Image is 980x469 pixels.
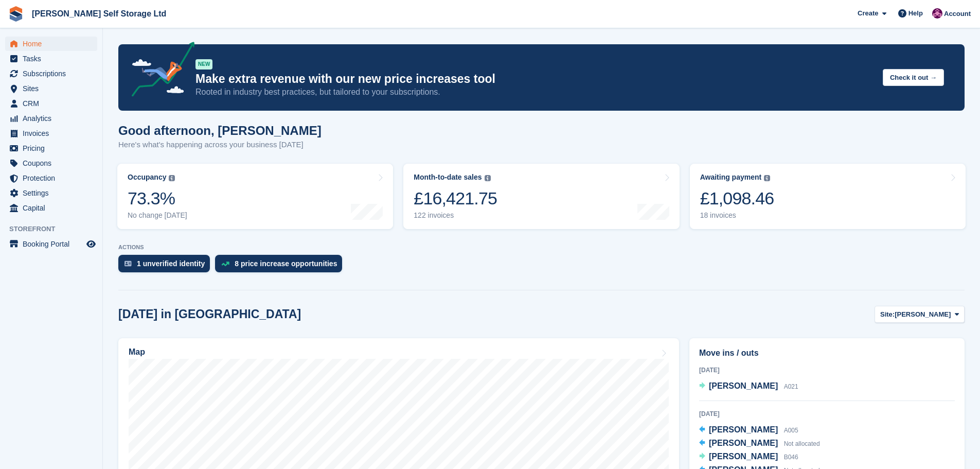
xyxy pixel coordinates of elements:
[23,66,84,81] span: Subscriptions
[5,96,97,111] a: menu
[85,238,97,250] a: Preview store
[195,72,875,86] p: Make extra revenue with our new price increases tool
[23,111,84,126] span: Analytics
[124,260,132,267] img: verify_identity-adf6edd0f0f0b5bbfe63781bf79b02c33cf7c696d77639b501bdc392416b5a36.svg
[235,259,337,268] div: 8 price increase opportunities
[118,244,965,251] p: ACTIONS
[908,8,923,19] span: Help
[700,188,774,209] div: £1,098.46
[195,86,875,98] p: Rooted in industry best practices, but tailored to your subscriptions.
[699,366,955,375] div: [DATE]
[699,424,798,437] a: [PERSON_NAME] A005
[709,439,778,447] span: [PERSON_NAME]
[5,111,97,126] a: menu
[944,9,971,19] span: Account
[118,307,301,321] h2: [DATE] in [GEOGRAPHIC_DATA]
[23,37,84,51] span: Home
[784,440,820,447] span: Not allocated
[403,164,679,229] a: Month-to-date sales £16,421.75 122 invoices
[9,224,102,234] span: Storefront
[215,255,347,277] a: 8 price increase opportunities
[23,186,84,200] span: Settings
[23,141,84,155] span: Pricing
[195,59,212,70] div: NEW
[414,173,482,182] div: Month-to-date sales
[414,211,497,220] div: 122 invoices
[169,175,175,181] img: icon-info-grey-7440780725fd019a000dd9b08b2336e03edf1995a4989e88bcd33f0948082b44.svg
[784,383,798,390] span: A021
[128,173,166,182] div: Occupancy
[5,156,97,170] a: menu
[699,437,820,450] a: [PERSON_NAME] Not allocated
[5,141,97,155] a: menu
[709,452,778,461] span: [PERSON_NAME]
[23,237,84,251] span: Booking Portal
[117,164,393,229] a: Occupancy 73.3% No change [DATE]
[414,188,497,209] div: £16,421.75
[858,8,878,19] span: Create
[5,37,97,51] a: menu
[23,126,84,141] span: Invoices
[699,450,798,464] a: [PERSON_NAME] B046
[5,66,97,81] a: menu
[784,427,798,434] span: A005
[700,173,762,182] div: Awaiting payment
[118,124,322,137] h1: Good afternoon, [PERSON_NAME]
[23,81,84,96] span: Sites
[221,262,229,266] img: price_increase_opportunities-93ffe204e8149a01c8c9dc8f82e8f89637d9d84a8eef4429ea346261dce0b2c0.svg
[690,164,966,229] a: Awaiting payment £1,098.46 18 invoices
[5,51,97,66] a: menu
[699,347,955,359] h2: Move ins / outs
[128,211,187,220] div: No change [DATE]
[764,175,770,181] img: icon-info-grey-7440780725fd019a000dd9b08b2336e03edf1995a4989e88bcd33f0948082b44.svg
[23,156,84,170] span: Coupons
[895,309,951,320] span: [PERSON_NAME]
[137,259,205,268] div: 1 unverified identity
[485,175,491,181] img: icon-info-grey-7440780725fd019a000dd9b08b2336e03edf1995a4989e88bcd33f0948082b44.svg
[880,309,895,320] span: Site:
[118,255,215,277] a: 1 unverified identity
[23,201,84,215] span: Capital
[875,306,965,323] button: Site: [PERSON_NAME]
[5,186,97,200] a: menu
[23,171,84,185] span: Protection
[128,188,187,209] div: 73.3%
[699,380,798,393] a: [PERSON_NAME] A021
[23,51,84,66] span: Tasks
[129,348,145,357] h2: Map
[700,211,774,220] div: 18 invoices
[28,5,170,22] a: [PERSON_NAME] Self Storage Ltd
[709,425,778,434] span: [PERSON_NAME]
[5,81,97,96] a: menu
[5,237,97,251] a: menu
[8,6,24,22] img: stora-icon-8386f47178a22dfd0bd8f6a31ec36ba5ce8667c1dd55bd0f319d3a0aa187defe.svg
[784,454,798,461] span: B046
[123,42,195,100] img: price-adjustments-announcement-icon-8257ccfd72463d97f412b2fc003d46551f7dbcb40ab6d574587a9cd5c0d94...
[5,171,97,185] a: menu
[5,126,97,141] a: menu
[23,96,84,111] span: CRM
[709,381,778,390] span: [PERSON_NAME]
[699,409,955,419] div: [DATE]
[883,69,944,86] button: Check it out →
[932,8,942,19] img: Lydia Wild
[5,201,97,215] a: menu
[118,139,322,151] p: Here's what's happening across your business [DATE]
